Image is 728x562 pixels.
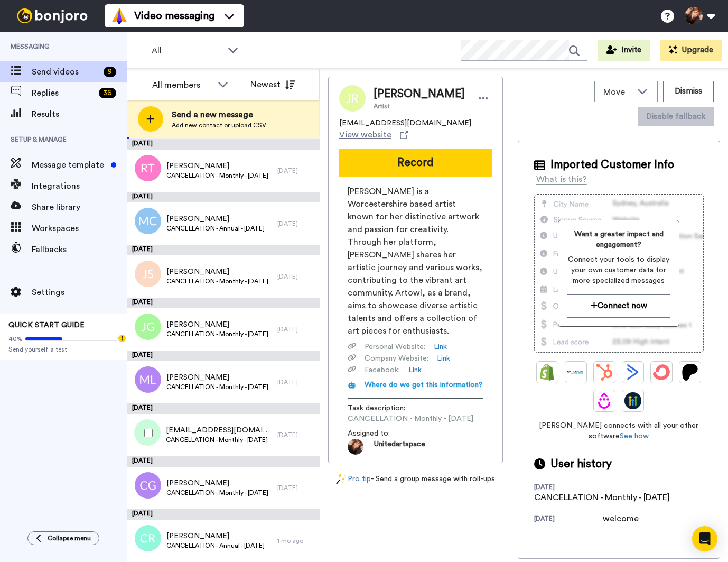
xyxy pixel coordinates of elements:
[339,85,366,112] img: Image of Janine Rawal
[104,67,116,77] div: 9
[682,364,698,381] img: Patreon
[99,88,116,98] div: 36
[603,86,632,98] span: Move
[166,161,268,171] span: [PERSON_NAME]
[127,351,320,361] div: [DATE]
[127,456,320,467] div: [DATE]
[32,108,127,121] span: Results
[660,40,722,61] button: Upgrade
[336,474,346,485] img: magic-wand.svg
[567,254,670,286] span: Connect your tools to display your own customer data for more specialized messages
[32,87,95,99] span: Replies
[277,272,314,281] div: [DATE]
[48,534,91,542] span: Collapse menu
[166,436,272,444] span: CANCELLATION - Monthly - [DATE]
[277,378,314,386] div: [DATE]
[152,44,222,57] span: All
[348,403,422,413] span: Task description :
[348,439,363,455] img: e9f9ed0f-c7f5-4795-a7d8-e56d8a83c84a-1579645839.jpg
[8,321,85,329] span: QUICK START GUIDE
[567,364,584,381] img: Ontraport
[32,66,99,78] span: Send videos
[598,40,650,61] button: Invite
[348,428,422,439] span: Assigned to:
[166,541,265,550] span: CANCELLATION - Annual - [DATE]
[8,345,118,354] span: Send yourself a test
[653,364,670,381] img: ConvertKit
[135,155,161,181] img: rt.png
[339,149,492,177] button: Record
[336,474,371,485] a: Pro tip
[620,432,649,440] a: See how
[434,342,447,352] a: Link
[152,79,212,91] div: All members
[32,201,127,214] span: Share library
[624,364,641,381] img: ActiveCampaign
[135,366,161,393] img: ml.png
[134,8,214,23] span: Video messaging
[692,526,717,551] div: Open Intercom Messenger
[539,364,556,381] img: Shopify
[172,108,266,121] span: Send a new message
[117,334,127,343] div: Tooltip anchor
[27,531,99,545] button: Collapse menu
[32,286,127,299] span: Settings
[534,491,670,504] div: CANCELLATION - Monthly - [DATE]
[277,537,314,545] div: 1 mo ago
[374,86,465,102] span: [PERSON_NAME]
[8,335,23,343] span: 40%
[166,425,272,436] span: [EMAIL_ADDRESS][DOMAIN_NAME]
[624,392,641,409] img: GoHighLevel
[172,121,266,130] span: Add new contact or upload CSV
[127,509,320,520] div: [DATE]
[127,139,320,150] div: [DATE]
[534,483,603,491] div: [DATE]
[550,456,612,472] span: User history
[127,192,320,202] div: [DATE]
[166,489,268,497] span: CANCELLATION - Monthly - [DATE]
[339,128,408,141] a: View website
[166,224,265,233] span: CANCELLATION - Annual - [DATE]
[596,392,613,409] img: Drip
[277,219,314,228] div: [DATE]
[166,277,268,285] span: CANCELLATION - Monthly - [DATE]
[339,118,471,128] span: [EMAIL_ADDRESS][DOMAIN_NAME]
[365,342,425,352] span: Personal Website :
[135,525,161,551] img: cr.png
[32,159,107,171] span: Message template
[348,185,483,337] span: [PERSON_NAME] is a Worcestershire based artist known for her distinctive artwork and passion for ...
[277,167,314,175] div: [DATE]
[166,531,265,541] span: [PERSON_NAME]
[437,353,450,364] a: Link
[328,474,503,485] div: - Send a group message with roll-ups
[166,171,268,180] span: CANCELLATION - Monthly - [DATE]
[127,245,320,255] div: [DATE]
[13,8,92,23] img: bj-logo-header-white.svg
[365,353,428,364] span: Company Website :
[111,7,128,24] img: vm-color.svg
[663,81,714,102] button: Dismiss
[348,413,473,424] span: CANCELLATION - Monthly - [DATE]
[32,180,127,192] span: Integrations
[536,173,587,186] div: What is this?
[166,383,268,391] span: CANCELLATION - Monthly - [DATE]
[603,512,656,525] div: welcome
[166,372,268,383] span: [PERSON_NAME]
[365,365,400,375] span: Facebook :
[638,107,714,126] button: Disable fallback
[534,420,704,441] span: [PERSON_NAME] connects with all your other software
[567,294,670,317] button: Connect now
[534,514,603,525] div: [DATE]
[596,364,613,381] img: Hubspot
[135,314,161,340] img: jg.png
[166,478,268,489] span: [PERSON_NAME]
[374,439,425,455] span: Unitedartspace
[32,222,127,235] span: Workspaces
[135,261,161,287] img: js.png
[277,431,314,439] div: [DATE]
[135,472,161,499] img: cg.png
[408,365,422,375] a: Link
[166,214,265,224] span: [PERSON_NAME]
